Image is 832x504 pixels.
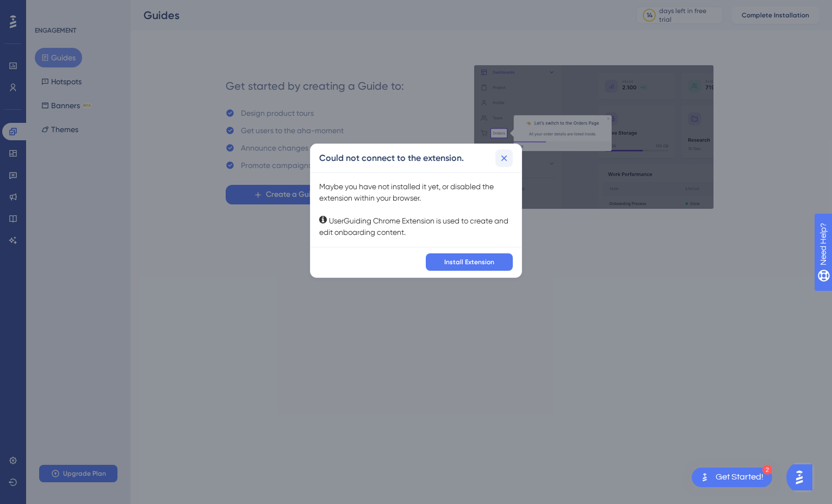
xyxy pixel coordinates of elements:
div: Get Started! [716,471,763,483]
div: Maybe you have not installed it yet, or disabled the extension within your browser. UserGuiding C... [319,181,513,238]
div: 2 [762,465,772,475]
img: launcher-image-alternative-text [698,471,711,484]
div: Open Get Started! checklist, remaining modules: 2 [692,468,772,487]
span: Need Help? [26,3,68,16]
h2: Could not connect to the extension. [319,152,464,165]
iframe: UserGuiding AI Assistant Launcher [786,461,819,494]
span: Install Extension [444,258,494,266]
